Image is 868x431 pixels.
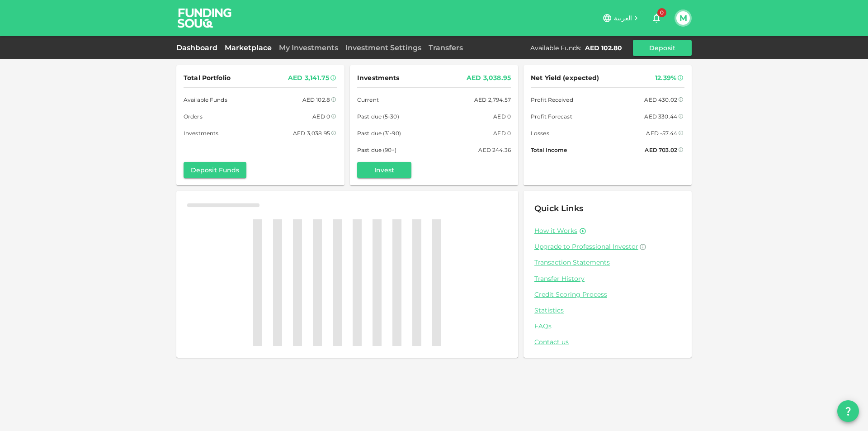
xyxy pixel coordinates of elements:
[534,290,681,299] a: Credit Scoring Process
[425,43,467,52] a: Transfers
[534,275,681,283] a: Transfer History
[221,43,275,52] a: Marketplace
[478,145,511,155] div: AED 244.36
[293,128,330,138] div: AED 3,038.95
[357,128,401,138] span: Past due (31-90)
[534,306,681,315] a: Statistics
[531,112,572,121] span: Profit Forecast
[646,128,677,138] div: AED -57.44
[357,112,399,121] span: Past due (5-30)
[357,145,397,155] span: Past due (90+)
[312,112,330,121] div: AED 0
[531,128,549,138] span: Losses
[531,145,567,155] span: Total Income
[357,95,379,104] span: Current
[184,112,203,121] span: Orders
[585,43,622,52] div: AED 102.80
[534,258,681,267] a: Transaction Statements
[176,43,221,52] a: Dashboard
[288,72,329,84] div: AED 3,141.75
[357,162,411,178] button: Invest
[357,72,399,84] span: Investments
[534,227,577,235] a: How it Works
[676,11,690,25] button: M
[657,8,666,17] span: 0
[342,43,425,52] a: Investment Settings
[530,43,581,52] div: Available Funds :
[837,400,859,422] button: question
[647,9,665,27] button: 0
[534,322,681,331] a: FAQs
[531,72,599,84] span: Net Yield (expected)
[184,162,246,178] button: Deposit Funds
[275,43,342,52] a: My Investments
[534,338,681,346] a: Contact us
[655,72,676,84] div: 12.39%
[531,95,573,104] span: Profit Received
[184,72,231,84] span: Total Portfolio
[644,95,677,104] div: AED 430.02
[534,242,638,251] span: Upgrade to Professional Investor
[614,14,632,22] span: العربية
[534,204,583,213] span: Quick Links
[493,128,511,138] div: AED 0
[467,72,511,84] div: AED 3,038.95
[633,40,692,56] button: Deposit
[184,95,227,104] span: Available Funds
[645,145,677,155] div: AED 703.02
[493,112,511,121] div: AED 0
[474,95,511,104] div: AED 2,794.57
[302,95,330,104] div: AED 102.8
[644,112,677,121] div: AED 330.44
[534,242,681,251] a: Upgrade to Professional Investor
[184,128,218,138] span: Investments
